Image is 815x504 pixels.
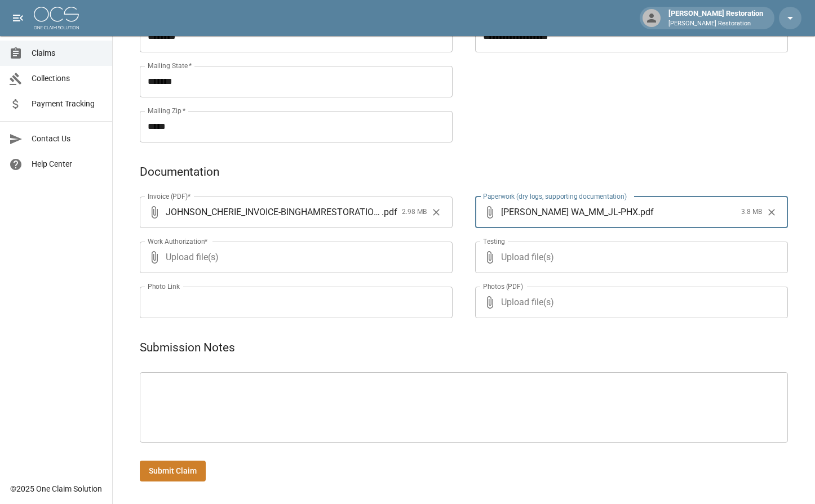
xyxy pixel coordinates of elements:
[7,7,29,29] button: open drawer
[483,191,627,201] label: Paperwork (dry logs, supporting documentation)
[148,282,180,291] label: Photo Link
[763,204,780,221] button: Clear
[10,483,102,494] div: © 2025 One Claim Solution
[501,287,758,318] span: Upload file(s)
[32,98,103,110] span: Payment Tracking
[501,242,758,273] span: Upload file(s)
[32,47,103,59] span: Claims
[382,206,397,218] span: . pdf
[483,282,523,291] label: Photos (PDF)
[638,206,654,218] span: . pdf
[166,206,382,218] span: JOHNSON_CHERIE_INVOICE-BINGHAMRESTORATION-PHX
[166,242,422,273] span: Upload file(s)
[664,8,768,28] div: [PERSON_NAME] Restoration
[428,204,445,221] button: Clear
[501,206,638,218] span: [PERSON_NAME] WA_MM_JL-PHX
[148,191,191,201] label: Invoice (PDF)*
[483,237,505,246] label: Testing
[32,73,103,84] span: Collections
[32,158,103,170] span: Help Center
[140,461,206,481] button: Submit Claim
[402,207,427,218] span: 2.98 MB
[741,207,762,218] span: 3.8 MB
[148,106,186,115] label: Mailing Zip
[148,237,208,246] label: Work Authorization*
[32,133,103,145] span: Contact Us
[668,19,763,29] p: [PERSON_NAME] Restoration
[34,7,79,29] img: ocs-logo-white-transparent.png
[148,61,192,70] label: Mailing State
